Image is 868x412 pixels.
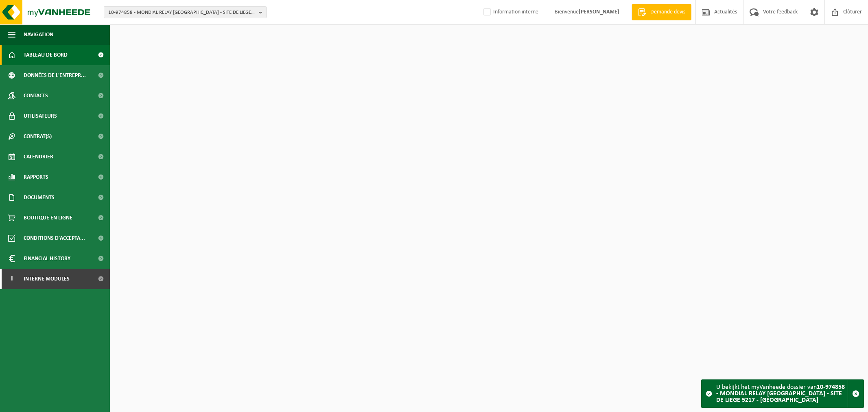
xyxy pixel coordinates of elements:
[24,167,48,187] span: Rapports
[482,6,538,18] label: Information interne
[24,85,48,106] span: Contacts
[8,269,15,289] span: I
[24,187,55,208] span: Documents
[24,147,53,167] span: Calendrier
[24,24,53,45] span: Navigation
[24,269,70,289] span: Interne modules
[108,7,256,19] span: 10-974858 - MONDIAL RELAY [GEOGRAPHIC_DATA] - SITE DE LIEGE 5217 - [GEOGRAPHIC_DATA]
[24,228,85,248] span: Conditions d'accepta...
[648,8,687,16] span: Demande devis
[24,126,52,147] span: Contrat(s)
[716,384,845,403] strong: 10-974858 - MONDIAL RELAY [GEOGRAPHIC_DATA] - SITE DE LIEGE 5217 - [GEOGRAPHIC_DATA]
[24,208,72,228] span: Boutique en ligne
[24,248,70,269] span: Financial History
[104,6,267,18] button: 10-974858 - MONDIAL RELAY [GEOGRAPHIC_DATA] - SITE DE LIEGE 5217 - [GEOGRAPHIC_DATA]
[24,45,68,65] span: Tableau de bord
[24,65,86,85] span: Données de l'entrepr...
[24,106,57,126] span: Utilisateurs
[716,380,848,408] div: U bekijkt het myVanheede dossier van
[632,4,691,20] a: Demande devis
[579,9,619,15] strong: [PERSON_NAME]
